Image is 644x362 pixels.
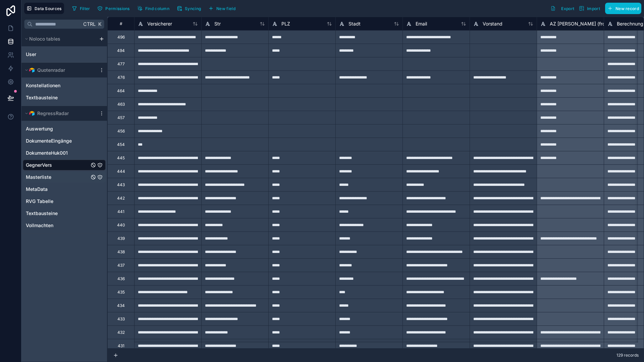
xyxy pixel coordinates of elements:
[216,6,235,11] span: New field
[117,128,125,134] div: 456
[348,20,361,27] span: Stadt
[615,6,639,11] span: New record
[117,263,125,268] div: 437
[118,343,124,349] div: 431
[117,276,125,281] div: 436
[147,20,172,27] span: Versicherer
[97,22,102,27] span: K
[117,155,125,161] div: 445
[174,3,203,13] button: Syncing
[185,6,201,11] span: Syncing
[117,303,125,308] div: 434
[105,6,129,11] span: Permissions
[117,169,125,174] div: 444
[602,3,641,14] a: New record
[117,48,125,53] div: 494
[117,75,125,80] div: 476
[135,3,172,13] button: Find column
[117,88,125,94] div: 464
[117,196,125,201] div: 442
[483,20,502,27] span: Vorstand
[95,3,135,13] a: Permissions
[117,290,125,295] div: 435
[145,6,169,11] span: Find column
[80,6,90,11] span: Filter
[605,3,641,14] button: New record
[577,3,602,14] button: Import
[416,20,427,27] span: Email
[117,142,125,147] div: 454
[117,115,125,120] div: 457
[117,222,125,228] div: 440
[117,61,125,67] div: 477
[206,3,238,13] button: New field
[548,3,577,14] button: Export
[113,21,129,26] div: #
[587,6,600,11] span: Import
[117,249,125,255] div: 438
[24,3,64,14] button: Data Sources
[95,3,132,13] button: Permissions
[117,316,125,322] div: 433
[617,20,643,27] span: Berechnung
[117,236,125,241] div: 439
[83,20,96,28] span: Ctrl
[69,3,93,13] button: Filter
[117,182,125,188] div: 443
[616,353,639,358] span: 129 records
[117,102,125,107] div: 463
[550,20,636,27] span: AZ [PERSON_NAME] (from Masterliste)
[117,330,125,335] div: 432
[561,6,574,11] span: Export
[117,209,124,214] div: 441
[214,20,221,27] span: Str
[281,20,290,27] span: PLZ
[35,6,62,11] span: Data Sources
[174,3,206,13] a: Syncing
[117,35,125,40] div: 496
